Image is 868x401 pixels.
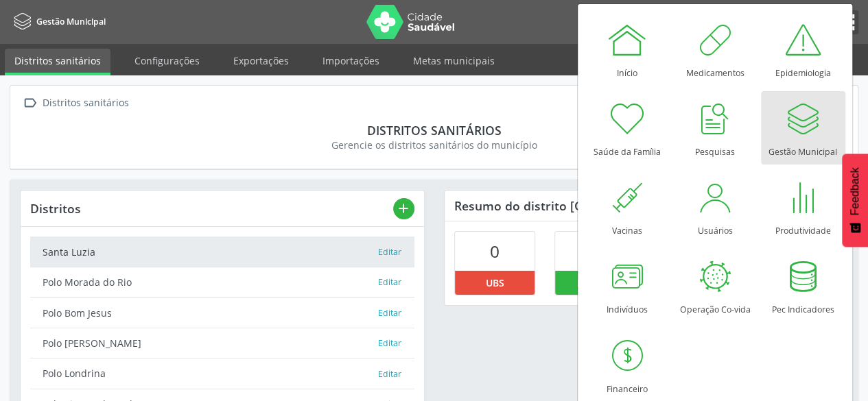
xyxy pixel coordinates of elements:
[43,306,378,320] div: Polo Bom Jesus
[20,93,131,113] a:  Distritos sanitários
[445,191,848,221] div: Resumo do distrito [GEOGRAPHIC_DATA]
[761,91,845,165] a: Gestão Municipal
[30,123,838,138] div: Distritos sanitários
[485,276,504,290] span: UBS
[673,12,758,86] a: Medicamentos
[30,236,414,267] a: Santa Luzia Editar
[43,275,378,289] div: Polo Morada do Rio
[43,366,378,380] div: Polo Londrina
[585,12,670,86] a: Início
[40,93,131,113] div: Distritos sanitários
[393,198,414,219] button: add
[377,306,402,320] button: Editar
[313,49,389,73] a: Importações
[585,249,670,322] a: Indivíduos
[490,240,500,263] span: 0
[377,245,402,259] button: Editar
[43,336,378,350] div: Polo [PERSON_NAME]
[5,49,110,75] a: Distritos sanitários
[761,170,845,243] a: Produtividade
[36,16,106,27] span: Gestão Municipal
[125,49,209,73] a: Configurações
[673,91,758,165] a: Pesquisas
[761,249,845,322] a: Pec Indicadores
[43,245,378,259] div: Santa Luzia
[761,12,845,86] a: Epidemiologia
[10,10,106,33] a: Gestão Municipal
[673,249,758,322] a: Operação Co-vida
[30,201,393,216] div: Distritos
[585,170,670,243] a: Vacinas
[396,201,411,216] i: add
[30,267,414,297] a: Polo Morada do Rio Editar
[30,359,414,389] a: Polo Londrina Editar
[30,297,414,328] a: Polo Bom Jesus Editar
[224,49,298,73] a: Exportações
[585,91,670,165] a: Saúde da Família
[849,167,861,215] span: Feedback
[377,276,402,289] button: Editar
[842,154,868,247] button: Feedback - Mostrar pesquisa
[30,138,838,152] div: Gerencie os distritos sanitários do município
[377,337,402,350] button: Editar
[30,328,414,359] a: Polo [PERSON_NAME] Editar
[403,49,504,73] a: Metas municipais
[20,93,40,113] i: 
[673,170,758,243] a: Usuários
[377,367,402,381] button: Editar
